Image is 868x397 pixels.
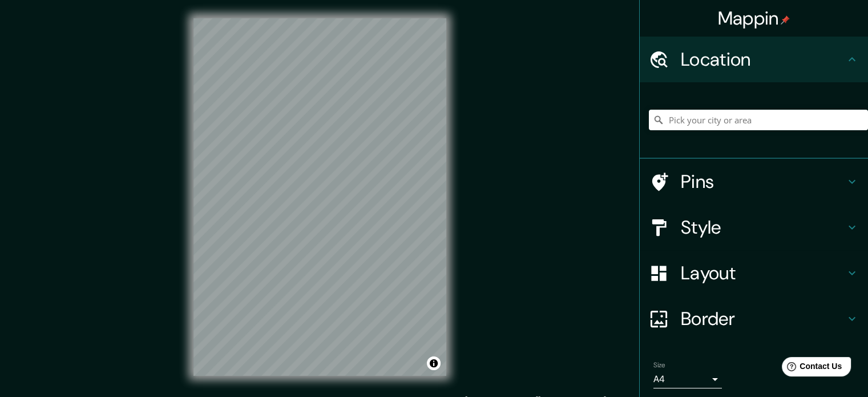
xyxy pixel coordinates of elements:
[681,216,845,239] h4: Style
[681,48,845,71] h4: Location
[681,307,845,330] h4: Border
[640,159,868,204] div: Pins
[649,110,868,130] input: Pick your city or area
[427,356,441,370] button: Toggle attribution
[640,204,868,250] div: Style
[718,7,790,30] h4: Mappin
[766,352,855,384] iframe: Help widget launcher
[681,262,845,284] h4: Layout
[640,37,868,82] div: Location
[640,296,868,342] div: Border
[781,15,790,25] img: pin-icon.png
[193,18,446,376] canvas: Map
[640,250,868,296] div: Layout
[653,360,665,370] label: Size
[653,370,722,388] div: A4
[681,170,845,193] h4: Pins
